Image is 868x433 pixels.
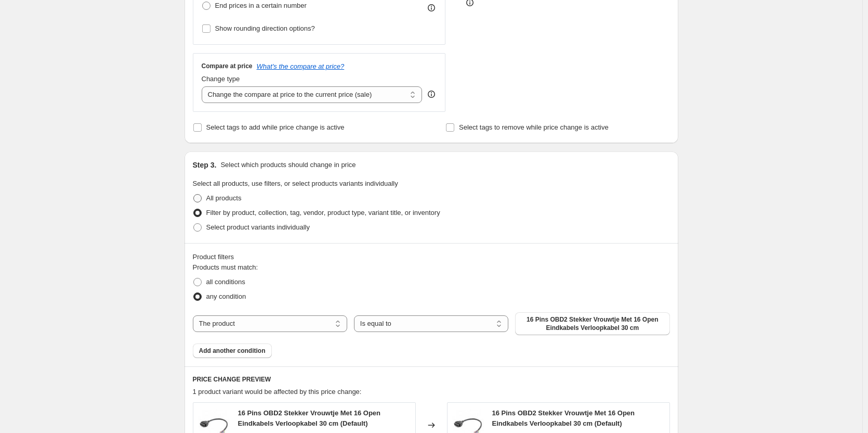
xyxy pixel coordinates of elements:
span: Select tags to remove while price change is active [459,123,609,131]
span: 1 product variant would be affected by this price change: [193,388,362,396]
span: Add another condition [199,347,266,355]
span: 16 Pins OBD2 Stekker Vrouwtje Met 16 Open Eindkabels Verloopkabel 30 cm (Default) [492,409,635,427]
span: 16 Pins OBD2 Stekker Vrouwtje Met 16 Open Eindkabels Verloopkabel 30 cm [521,315,663,332]
span: Filter by product, collection, tag, vendor, product type, variant title, or inventory [206,209,440,216]
span: all conditions [206,278,245,286]
span: Show rounding direction options? [215,24,315,32]
p: Select which products should change in price [220,160,356,170]
div: Product filters [193,252,670,262]
span: 16 Pins OBD2 Stekker Vrouwtje Met 16 Open Eindkabels Verloopkabel 30 cm (Default) [238,409,381,427]
span: Select all products, use filters, or select products variants individually [193,180,398,187]
span: Products must match: [193,263,258,271]
button: What's the compare at price? [257,62,345,70]
span: Select tags to add while price change is active [206,123,345,131]
button: 16 Pins OBD2 Stekker Vrouwtje Met 16 Open Eindkabels Verloopkabel 30 cm [515,312,669,335]
div: help [426,89,437,99]
h6: PRICE CHANGE PREVIEW [193,375,670,384]
h3: Compare at price [202,62,253,70]
span: All products [206,194,242,202]
span: Select product variants individually [206,223,310,231]
span: End prices in a certain number [215,2,307,9]
span: any condition [206,292,246,300]
span: Change type [202,75,240,83]
h2: Step 3. [193,160,217,170]
button: Add another condition [193,343,272,358]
